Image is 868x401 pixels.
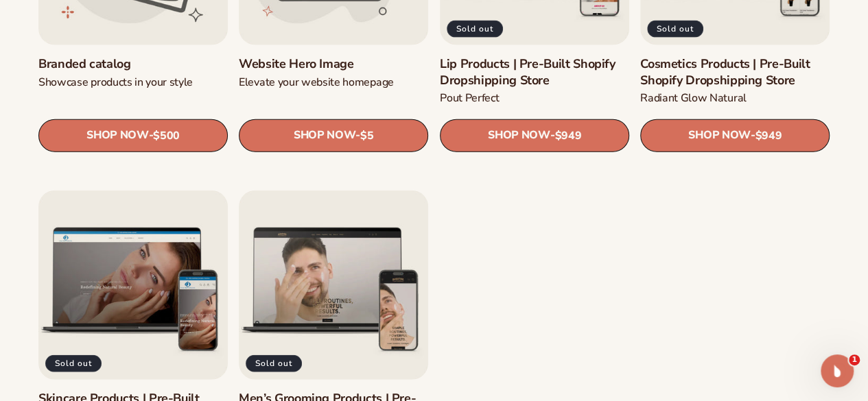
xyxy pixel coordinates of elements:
a: SHOP NOW- $949 [440,119,629,152]
a: SHOP NOW- $500 [38,119,228,152]
span: $949 [554,130,581,143]
a: SHOP NOW- $949 [640,119,830,152]
span: $500 [153,130,180,143]
span: SHOP NOW [688,129,750,142]
a: Branded catalog [38,56,228,72]
span: SHOP NOW [488,129,550,142]
span: SHOP NOW [294,129,355,142]
span: $5 [360,130,373,143]
iframe: Intercom live chat [821,354,854,387]
a: SHOP NOW- $5 [239,119,428,152]
span: $949 [755,130,782,143]
a: Cosmetics Products | Pre-Built Shopify Dropshipping Store [640,56,830,88]
a: Website Hero Image [239,56,428,72]
span: SHOP NOW [86,129,148,142]
span: 1 [849,354,860,365]
a: Lip Products | Pre-Built Shopify Dropshipping Store [440,56,629,88]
